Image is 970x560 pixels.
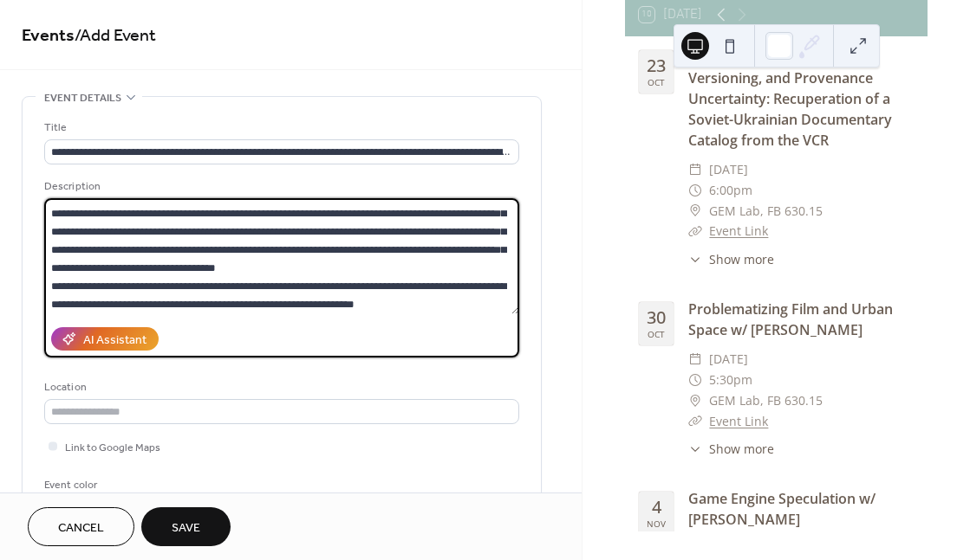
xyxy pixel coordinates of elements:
div: ​ [688,370,702,390]
div: ​ [688,180,702,201]
div: ​ [688,250,702,268]
span: [DATE] [709,349,748,370]
div: 23 [647,57,666,74]
a: Events [22,19,75,53]
span: GEM Lab, FB 630.15 [709,201,823,222]
div: AI Assistant [83,331,146,350]
a: Event Link [709,413,768,429]
span: [DATE] [709,159,748,180]
div: ​ [688,440,702,458]
button: ​Show more [688,250,774,268]
div: Oct [648,78,665,87]
div: Location [44,378,516,396]
button: Cancel [28,507,134,546]
span: Event details [44,89,121,107]
a: Global Bipolarity, Multiple-Versioning, and Provenance Uncertainty: Recuperation of a Soviet-Ukra... [688,48,892,150]
span: GEM Lab, FB 630.15 [709,390,823,411]
a: Event Link [709,222,768,239]
div: Description [44,177,516,196]
div: ​ [688,159,702,180]
button: ​Show more [688,440,774,458]
div: ​ [688,221,702,241]
div: 4 [652,499,661,516]
button: Save [141,507,231,546]
span: Cancel [58,519,104,537]
div: ​ [688,411,702,432]
span: Show more [709,440,774,458]
div: 30 [647,309,666,326]
span: Show more [709,250,774,268]
div: ​ [688,390,702,411]
span: / Add Event [75,19,156,53]
div: ​ [688,201,702,222]
div: ​ [688,349,702,370]
span: 6:00pm [709,180,752,201]
a: Problematizing Film and Urban Space w/ [PERSON_NAME] [688,299,893,339]
button: AI Assistant [51,327,159,351]
div: Oct [648,330,665,338]
div: Nov [647,519,666,528]
span: 5:30pm [709,370,752,390]
a: Game Engine Speculation w/ [PERSON_NAME] [688,489,876,529]
div: Event color [44,476,174,494]
span: Link to Google Maps [65,439,160,457]
span: Save [172,519,200,537]
div: Title [44,119,516,137]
